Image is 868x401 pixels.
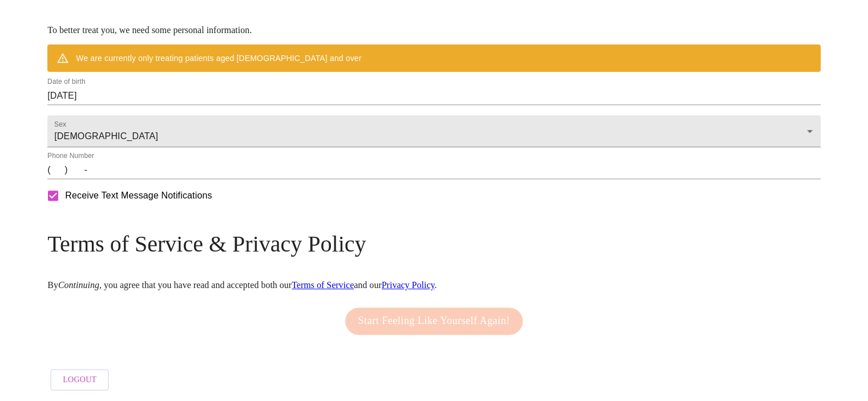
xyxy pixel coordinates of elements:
[50,369,109,391] button: Logout
[382,280,435,290] a: Privacy Policy
[47,79,86,86] label: Date of birth
[63,373,96,387] span: Logout
[292,280,354,290] a: Terms of Service
[47,153,94,160] label: Phone Number
[65,189,212,202] span: Receive Text Message Notifications
[47,25,821,35] p: To better treat you, we need some personal information.
[47,115,821,147] div: [DEMOGRAPHIC_DATA]
[47,280,821,290] p: By , you agree that you have read and accepted both our and our .
[76,48,361,68] div: We are currently only treating patients aged [DEMOGRAPHIC_DATA] and over
[47,230,821,257] h3: Terms of Service & Privacy Policy
[58,280,99,290] em: Continuing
